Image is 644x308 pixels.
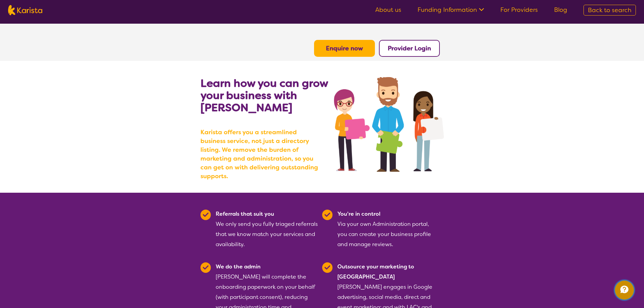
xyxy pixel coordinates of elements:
[615,281,634,300] button: Channel Menu
[583,5,636,16] a: Back to search
[322,210,333,220] img: Tick
[200,128,322,181] b: Karista offers you a streamlined business service, not just a directory listing. We remove the bu...
[388,44,431,52] a: Provider Login
[337,209,440,250] div: Via your own Administration portal, you can create your business profile and manage reviews.
[8,5,42,15] img: Karista logo
[314,40,375,57] button: Enquire now
[379,40,440,57] button: Provider Login
[200,210,211,220] img: Tick
[337,210,380,217] b: You're in control
[588,6,631,14] span: Back to search
[200,76,328,115] b: Learn how you can grow your business with [PERSON_NAME]
[500,6,538,14] a: For Providers
[216,263,261,270] b: We do the admin
[418,6,484,14] a: Funding Information
[334,77,444,172] img: grow your business with Karista
[216,209,318,250] div: We only send you fully triaged referrals that we know match your services and availability.
[200,262,211,273] img: Tick
[216,210,274,217] b: Referrals that suit you
[326,44,363,52] a: Enquire now
[375,6,401,14] a: About us
[337,263,414,280] b: Outsource your marketing to [GEOGRAPHIC_DATA]
[554,6,567,14] a: Blog
[322,262,333,273] img: Tick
